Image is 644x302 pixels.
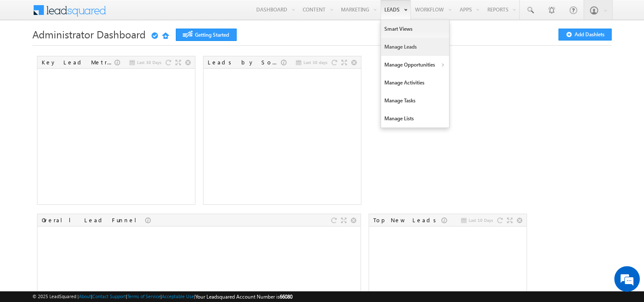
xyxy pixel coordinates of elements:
a: Manage Lists [381,110,449,128]
a: Manage Tasks [381,92,449,110]
a: Contact Support [92,293,126,299]
span: 66080 [280,293,292,300]
a: Smart Views [381,20,449,38]
a: Getting Started [176,29,237,41]
a: Acceptable Use [162,293,194,299]
div: Minimize live chat window [140,4,160,25]
span: Last 10 Days [469,216,493,224]
span: © 2025 LeadSquared | | | | | [32,293,292,301]
div: Key Lead Metrics [42,58,114,66]
div: Overall Lead Funnel [42,216,145,224]
span: Administrator Dashboard [32,27,146,41]
a: Manage Leads [381,38,449,56]
a: Terms of Service [127,293,160,299]
div: Chat with us now [44,45,143,56]
div: Top New Leads [373,216,441,224]
textarea: Type your message and hit 'Enter' [11,79,155,229]
a: Manage Activities [381,74,449,92]
a: About [79,293,91,299]
em: Start Chat [116,237,155,248]
span: Your Leadsquared Account Number is [195,293,292,300]
span: Last 30 days [303,58,327,66]
img: d_60004797649_company_0_60004797649 [14,45,36,56]
button: Add Dashlets [558,29,612,41]
div: Leads by Sources [208,58,281,66]
a: Manage Opportunities [381,56,449,74]
span: Last 30 Days [137,58,161,66]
